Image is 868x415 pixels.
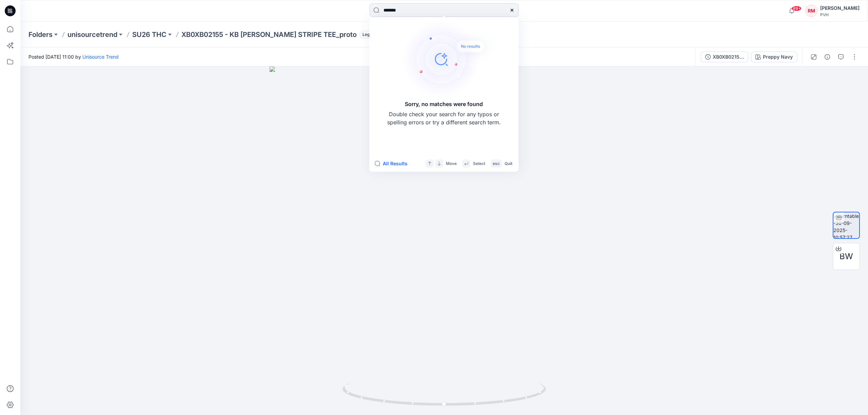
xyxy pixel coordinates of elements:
[67,30,117,39] a: unisourcetrend
[359,30,391,39] span: Legacy Style
[805,5,817,17] div: RM
[473,160,485,167] p: Select
[357,30,391,39] button: Legacy Style
[822,51,833,62] button: Details
[132,30,166,39] a: SU26 THC
[713,53,744,61] div: XB0XB02155 - KB [PERSON_NAME] STRIPE TEE_proto
[763,53,793,61] div: Preppy Navy
[405,100,483,108] h5: Sorry, no matches were found
[751,51,797,62] button: Preppy Navy
[791,6,802,11] span: 99+
[505,160,512,167] p: Quit
[402,19,497,100] img: Sorry, no matches were found
[820,4,860,12] div: [PERSON_NAME]
[840,250,853,263] span: BW
[28,53,119,60] span: Posted [DATE] 11:00 by
[833,212,859,238] img: turntable-30-09-2025-10:57:27
[28,30,53,39] a: Folders
[375,160,412,168] button: All Results
[701,51,748,62] button: XB0XB02155 - KB [PERSON_NAME] STRIPE TEE_proto
[493,160,500,167] p: esc
[446,160,457,167] p: Move
[820,12,860,17] div: PVH
[181,30,357,39] p: XB0XB02155 - KB [PERSON_NAME] STRIPE TEE_proto
[82,54,119,60] a: Unisource Trend
[386,110,501,126] p: Double check your search for any typos or spelling errors or try a different search term.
